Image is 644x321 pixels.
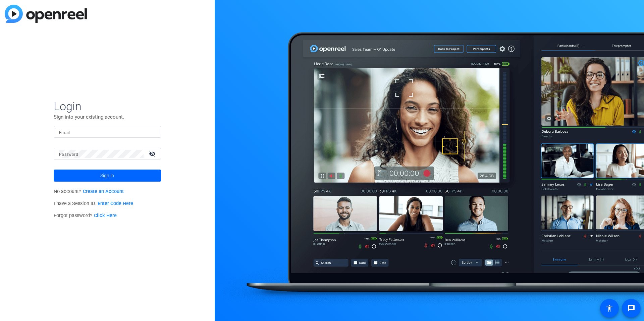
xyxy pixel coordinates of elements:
[5,5,87,23] img: blue-gradient.svg
[59,128,156,136] input: Enter Email Address
[83,189,124,194] a: Create an Account
[54,213,117,218] span: Forgot password?
[94,213,117,218] a: Click Here
[54,170,161,182] button: Sign in
[54,99,161,113] span: Login
[605,304,613,312] mat-icon: accessibility
[98,201,133,206] a: Enter Code Here
[54,113,161,121] p: Sign into your existing account.
[54,189,124,194] span: No account?
[145,149,161,158] mat-icon: visibility_off
[100,167,114,184] span: Sign in
[54,201,133,206] span: I have a Session ID.
[59,152,78,157] mat-label: Password
[627,304,635,312] mat-icon: message
[59,130,70,135] mat-label: Email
